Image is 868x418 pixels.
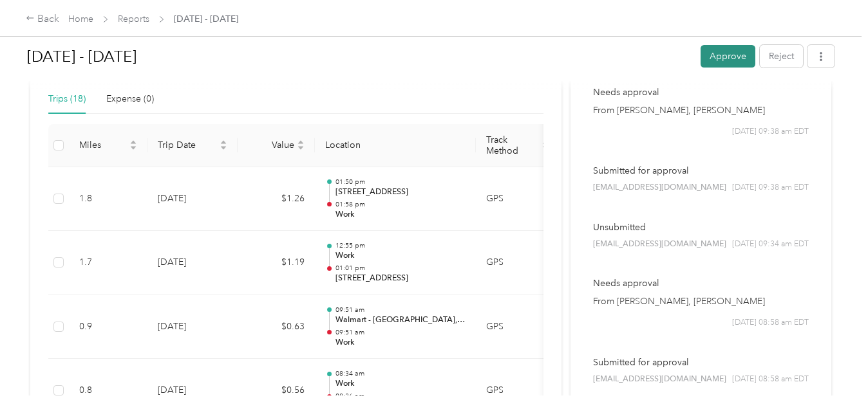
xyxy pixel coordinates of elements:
p: 01:01 pm [335,264,466,273]
p: 09:51 am [335,305,466,314]
div: Back [26,12,59,27]
td: GPS [476,167,560,232]
span: [EMAIL_ADDRESS][DOMAIN_NAME] [593,182,726,194]
button: Reject [760,45,803,68]
p: Submitted for approval [593,356,809,369]
td: $0.63 [238,295,315,359]
p: 12:55 pm [335,241,466,250]
td: 1.8 [69,167,147,232]
th: Trip Date [147,124,238,167]
p: [STREET_ADDRESS] [335,186,466,198]
p: Walmart - [GEOGRAPHIC_DATA], [GEOGRAPHIC_DATA], [GEOGRAPHIC_DATA] 13069, [GEOGRAPHIC_DATA] [335,314,466,326]
span: [DATE] - [DATE] [174,12,238,26]
a: Reports [118,14,149,24]
iframe: Everlance-gr Chat Button Frame [796,346,868,418]
p: 01:50 pm [335,177,466,186]
div: Trips (18) [48,92,86,106]
p: Work [335,337,466,349]
p: From [PERSON_NAME], [PERSON_NAME] [593,295,809,308]
td: [DATE] [147,295,238,359]
a: Home [68,14,93,24]
p: [STREET_ADDRESS] [335,273,466,284]
p: 08:36 am [335,392,466,401]
p: Submitted for approval [593,164,809,177]
span: [DATE] 09:38 am EDT [732,126,809,138]
td: 1.7 [69,231,147,295]
td: 0.9 [69,295,147,359]
div: Expense (0) [106,92,154,106]
span: [DATE] 09:38 am EDT [732,182,809,194]
p: From [PERSON_NAME], [PERSON_NAME] [593,104,809,117]
td: $1.19 [238,231,315,295]
td: [DATE] [147,167,238,232]
span: caret-up [129,138,137,146]
span: caret-up [220,138,227,146]
p: Work [335,378,466,390]
td: $1.26 [238,167,315,232]
td: GPS [476,295,560,359]
span: caret-down [542,144,549,152]
h1: Aug 18 - 31, 2025 [27,41,692,72]
p: 08:34 am [335,369,466,378]
th: Track Method [476,124,560,167]
span: [EMAIL_ADDRESS][DOMAIN_NAME] [593,374,726,385]
p: Needs approval [593,277,809,290]
span: Miles [79,140,127,150]
span: [DATE] 08:58 am EDT [732,374,809,385]
span: caret-down [220,144,227,152]
th: Miles [69,124,147,167]
p: 01:58 pm [335,200,466,209]
p: Needs approval [593,86,809,99]
td: [DATE] [147,231,238,295]
span: caret-up [542,138,549,146]
button: Approve [701,45,755,68]
span: [EMAIL_ADDRESS][DOMAIN_NAME] [593,239,726,250]
p: 09:51 am [335,328,466,337]
span: caret-up [297,138,305,146]
p: Work [335,250,466,262]
th: Value [238,124,315,167]
span: caret-down [297,144,305,152]
span: Track Method [486,134,539,156]
p: Unsubmitted [593,221,809,234]
span: [DATE] 09:34 am EDT [732,239,809,250]
span: Value [248,140,294,150]
span: Trip Date [158,140,217,150]
th: Location [315,124,476,167]
span: caret-down [129,144,137,152]
span: [DATE] 08:58 am EDT [732,317,809,329]
p: Work [335,209,466,221]
td: GPS [476,231,560,295]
